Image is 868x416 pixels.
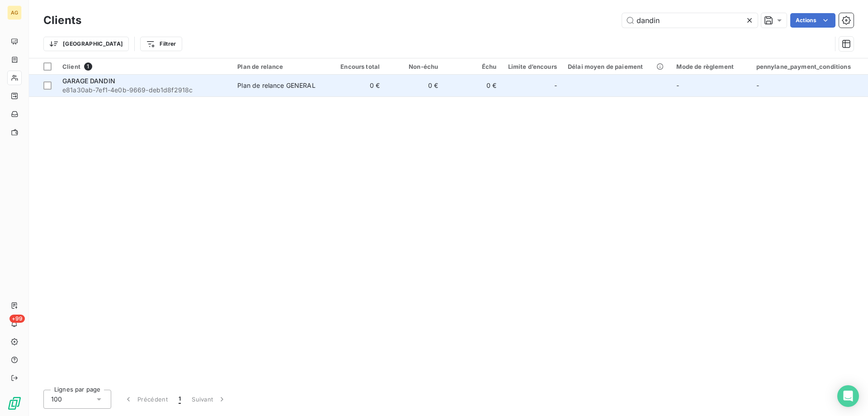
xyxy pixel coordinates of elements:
div: Limite d’encours [507,63,557,70]
div: AG [7,5,22,20]
span: - [756,81,759,89]
button: 1 [173,390,186,409]
span: +99 [9,315,25,323]
span: 1 [84,62,92,71]
span: - [554,81,557,90]
div: Encours total [332,63,380,70]
button: [GEOGRAPHIC_DATA] [43,37,129,51]
div: Mode de règlement [676,63,745,70]
button: Suivant [186,390,232,409]
button: Filtrer [140,37,182,51]
span: Client [62,63,80,70]
span: 1 [179,395,181,404]
div: Échu [449,63,496,70]
div: Open Intercom Messenger [837,385,859,407]
td: 0 € [327,75,385,96]
span: - [676,81,679,89]
div: Non-échu [391,63,438,70]
div: Plan de relance GENERAL [237,81,315,90]
img: Logo LeanPay [7,396,22,411]
div: Plan de relance [237,63,321,70]
td: 0 € [385,75,443,96]
button: Actions [790,13,835,28]
div: Délai moyen de paiement [568,63,666,70]
span: 100 [51,395,62,404]
td: 0 € [443,75,502,96]
button: Précédent [118,390,173,409]
span: e81a30ab-7ef1-4e0b-9669-deb1d8f2918c [62,86,226,95]
h3: Clients [43,12,81,29]
span: GARAGE DANDIN [62,77,115,85]
div: pennylane_payment_conditions [756,63,863,70]
input: Rechercher [622,13,758,28]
